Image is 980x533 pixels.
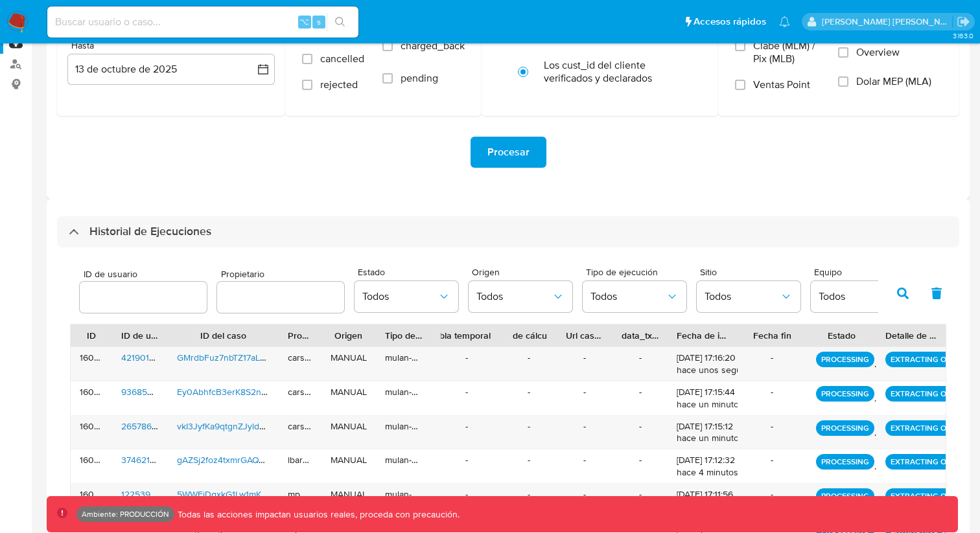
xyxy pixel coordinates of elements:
[694,15,766,28] span: Accesos rápidos
[174,508,460,521] p: Todas las acciones impactan usuarios reales, proceda con precaución.
[317,16,321,28] span: s
[82,512,169,517] p: Ambiente: PRODUCCIÓN
[953,30,974,41] span: 3.163.0
[779,16,790,27] a: Notificaciones
[47,14,358,30] input: Buscar usuario o caso...
[299,16,309,28] span: ⌥
[822,16,953,28] p: facundoagustin.borghi@mercadolibre.com
[327,13,353,31] button: search-icon
[957,15,970,28] a: Salir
